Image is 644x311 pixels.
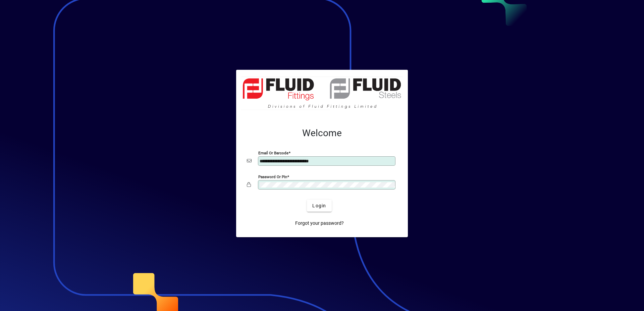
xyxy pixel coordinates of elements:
span: Forgot your password? [295,220,344,227]
mat-label: Password or Pin [258,174,287,179]
mat-label: Email or Barcode [258,151,288,155]
span: Login [312,202,326,209]
a: Forgot your password? [292,217,346,229]
h2: Welcome [247,127,397,139]
button: Login [307,200,331,212]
